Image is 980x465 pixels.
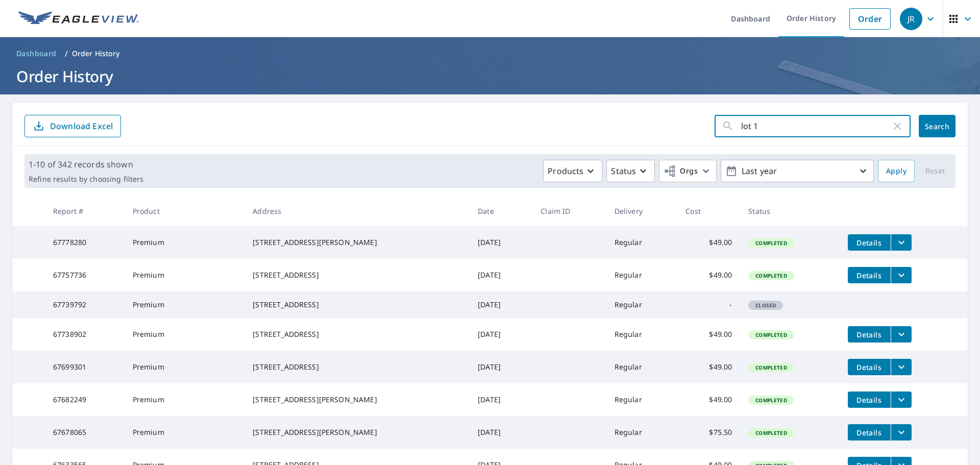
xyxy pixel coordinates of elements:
td: Premium [125,318,245,351]
nav: breadcrumb [12,45,968,62]
button: Apply [878,160,915,182]
div: [STREET_ADDRESS][PERSON_NAME] [253,395,461,405]
button: detailsBtn-67678065 [848,424,891,440]
p: Status [611,165,636,177]
h1: Order History [12,66,968,87]
td: 67738902 [45,318,125,351]
span: Details [854,362,885,372]
div: [STREET_ADDRESS] [253,270,461,280]
img: EV Logo [18,11,139,27]
td: Regular [606,351,678,383]
td: Premium [125,416,245,449]
button: Last year [721,160,874,182]
button: detailsBtn-67778280 [848,234,891,251]
td: $49.00 [677,259,740,291]
td: Regular [606,259,678,291]
span: Search [927,121,947,131]
button: Search [919,115,955,137]
td: [DATE] [470,318,532,351]
span: Completed [749,272,793,279]
div: [STREET_ADDRESS][PERSON_NAME] [253,427,461,437]
th: Address [244,196,470,226]
p: Last year [738,162,857,180]
span: Closed [749,302,782,309]
span: Details [854,238,885,248]
button: detailsBtn-67757736 [848,267,891,283]
button: Download Excel [24,115,121,137]
span: Completed [749,364,793,371]
td: $49.00 [677,226,740,259]
div: JR [900,8,922,30]
th: Delivery [606,196,678,226]
button: Orgs [659,160,717,182]
td: [DATE] [470,291,532,318]
p: Order History [72,48,120,59]
div: [STREET_ADDRESS][PERSON_NAME] [253,237,461,248]
td: Regular [606,416,678,449]
td: 67757736 [45,259,125,291]
td: [DATE] [470,351,532,383]
button: filesDropdownBtn-67738902 [891,326,912,342]
span: Completed [749,239,793,247]
button: Status [606,160,655,182]
td: 67682249 [45,383,125,416]
a: Order [849,8,891,30]
p: Download Excel [50,120,113,132]
span: Apply [886,165,906,178]
li: / [65,47,68,60]
p: Products [548,165,583,177]
td: 67678065 [45,416,125,449]
th: Date [470,196,532,226]
button: detailsBtn-67682249 [848,391,891,408]
a: Dashboard [12,45,61,62]
span: Details [854,271,885,280]
td: Regular [606,226,678,259]
span: Completed [749,429,793,436]
th: Cost [677,196,740,226]
input: Address, Report #, Claim ID, etc. [741,112,891,140]
button: filesDropdownBtn-67757736 [891,267,912,283]
td: 67739792 [45,291,125,318]
span: Details [854,395,885,405]
td: [DATE] [470,383,532,416]
td: $49.00 [677,318,740,351]
td: Premium [125,291,245,318]
td: [DATE] [470,259,532,291]
td: [DATE] [470,226,532,259]
span: Completed [749,331,793,338]
button: detailsBtn-67699301 [848,359,891,375]
td: $49.00 [677,351,740,383]
div: [STREET_ADDRESS] [253,362,461,372]
td: $49.00 [677,383,740,416]
p: 1-10 of 342 records shown [29,158,143,170]
td: - [677,291,740,318]
button: filesDropdownBtn-67682249 [891,391,912,408]
td: Regular [606,383,678,416]
td: Regular [606,318,678,351]
button: filesDropdownBtn-67699301 [891,359,912,375]
td: Premium [125,383,245,416]
span: Details [854,428,885,437]
button: detailsBtn-67738902 [848,326,891,342]
td: Regular [606,291,678,318]
span: Details [854,330,885,339]
td: Premium [125,259,245,291]
div: [STREET_ADDRESS] [253,300,461,310]
span: Orgs [664,165,698,178]
td: Premium [125,226,245,259]
th: Status [740,196,839,226]
p: Refine results by choosing filters [29,175,143,184]
button: filesDropdownBtn-67678065 [891,424,912,440]
th: Product [125,196,245,226]
td: Premium [125,351,245,383]
th: Report # [45,196,125,226]
div: [STREET_ADDRESS] [253,329,461,339]
span: Completed [749,397,793,404]
td: 67699301 [45,351,125,383]
td: $75.50 [677,416,740,449]
button: filesDropdownBtn-67778280 [891,234,912,251]
th: Claim ID [532,196,606,226]
span: Dashboard [16,48,57,59]
td: [DATE] [470,416,532,449]
button: Products [543,160,602,182]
